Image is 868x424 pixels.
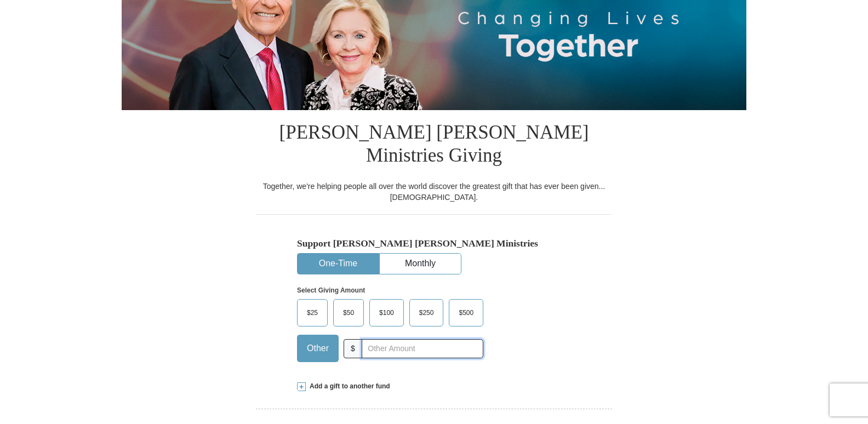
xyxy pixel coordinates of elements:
h5: Support [PERSON_NAME] [PERSON_NAME] Ministries [297,238,571,249]
span: $100 [374,305,399,321]
span: $ [344,339,362,358]
span: $25 [301,305,323,321]
span: Other [301,340,334,357]
span: $250 [414,305,439,321]
span: $500 [453,305,479,321]
button: Monthly [380,254,461,274]
h1: [PERSON_NAME] [PERSON_NAME] Ministries Giving [256,110,612,181]
button: One-Time [298,254,379,274]
span: Add a gift to another fund [306,382,390,391]
div: Together, we're helping people all over the world discover the greatest gift that has ever been g... [256,181,612,203]
strong: Select Giving Amount [297,287,365,294]
input: Other Amount [362,339,483,358]
span: $50 [338,305,359,321]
